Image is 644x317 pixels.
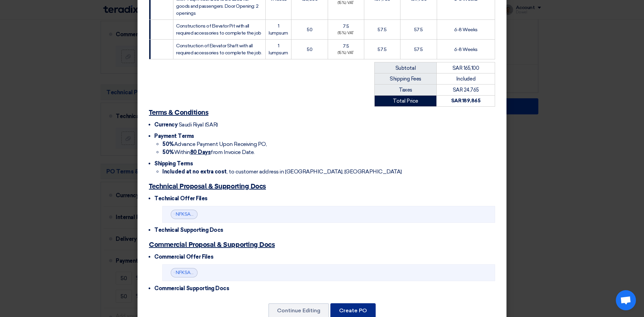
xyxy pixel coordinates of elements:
[269,43,288,56] font: 1 lumpsum
[154,285,229,292] font: Commercial Supporting Docs
[277,307,320,314] font: Continue Editing
[393,98,418,104] font: Total Price
[162,149,174,155] font: 50%
[174,141,267,147] font: Advance Payment Upon Receiving PO,
[378,47,386,52] font: 57.5
[154,133,194,139] font: Payment Terms
[176,23,261,36] font: Constructions of Elevator Pit with all required accessories to complete the job
[211,149,254,155] font: from Invoice Date.
[179,121,218,128] font: Saudi Riyal (SAR)
[414,47,423,52] font: 57.5
[154,227,223,233] font: Technical Supporting Docs
[149,242,275,248] font: Commercial Proposal & Supporting Docs
[616,290,636,310] a: Open chat
[454,27,478,33] font: 6-8 Weeks
[149,109,208,116] font: Terms & Conditions
[154,121,177,128] font: Currency
[451,98,481,104] font: SAR 189,865
[414,27,423,33] font: 57.5
[149,183,266,190] font: Technical Proposal & Supporting Docs
[456,76,475,82] font: Included
[337,31,354,35] font: (15%) VAT
[154,254,213,260] font: Commercial Offer Files
[454,47,478,52] font: 6-8 Weeks
[190,149,211,155] font: 80 Days
[176,211,296,217] a: NFKSA_Offer__Feb_with_Finishes_1756195540520.pdf
[154,160,193,167] font: Shipping Terms
[176,270,297,275] a: NFKSA_Offer__Feb_with_Finishes_1756195480057.pdf
[307,47,312,52] font: 50
[176,43,262,56] font: Construction of Elevator Shaft with all required accessories to complete the job.
[154,195,208,202] font: Technical Offer Files
[269,23,288,36] font: 1 lumpsum
[378,27,386,33] font: 57.5
[307,27,312,33] font: 50
[343,43,349,49] font: 7.5
[337,1,354,5] font: (15%) VAT
[162,168,227,175] font: Included at no extra cost
[399,87,412,93] font: Taxes
[339,307,367,314] font: Create PO
[162,141,174,147] font: 50%
[453,87,479,93] font: SAR 24,765
[395,65,416,71] font: Subtotal
[343,23,349,29] font: 7.5
[227,168,402,175] font: , to customer address in [GEOGRAPHIC_DATA], [GEOGRAPHIC_DATA]
[452,65,479,71] font: SAR 165,100
[174,149,190,155] font: Within
[337,51,354,55] font: (15%) VAT
[390,76,421,82] font: Shipping Fees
